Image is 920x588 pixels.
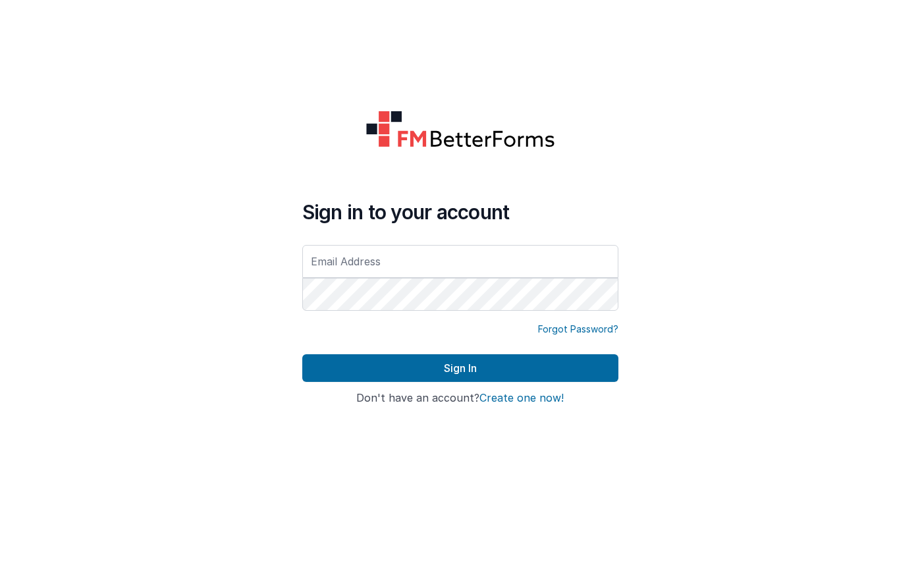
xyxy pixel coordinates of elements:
h4: Don't have an account? [302,392,618,404]
a: Forgot Password? [538,323,618,336]
h4: Sign in to your account [302,200,618,224]
input: Email Address [302,245,618,278]
button: Sign In [302,354,618,382]
button: Create one now! [479,392,564,404]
